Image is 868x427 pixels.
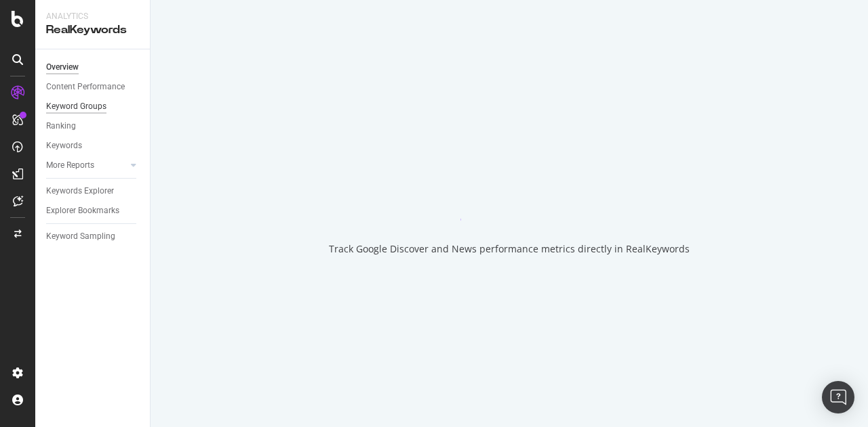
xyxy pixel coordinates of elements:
[46,158,127,173] a: More Reports
[46,80,125,94] div: Content Performance
[46,204,140,218] a: Explorer Bookmarks
[46,139,140,153] a: Keywords
[46,80,140,94] a: Content Performance
[46,204,119,218] div: Explorer Bookmarks
[46,184,140,198] a: Keywords Explorer
[46,22,139,38] div: RealKeywords
[46,184,114,198] div: Keywords Explorer
[46,99,106,114] div: Keyword Groups
[329,242,690,256] div: Track Google Discover and News performance metrics directly in RealKeywords
[822,381,854,413] div: Open Intercom Messenger
[46,139,82,153] div: Keywords
[46,60,79,74] div: Overview
[46,119,140,133] a: Ranking
[46,60,140,74] a: Overview
[46,229,115,244] div: Keyword Sampling
[46,229,140,244] a: Keyword Sampling
[460,172,558,221] div: animation
[46,11,139,22] div: Analytics
[46,99,140,114] a: Keyword Groups
[46,158,94,173] div: More Reports
[46,119,76,133] div: Ranking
